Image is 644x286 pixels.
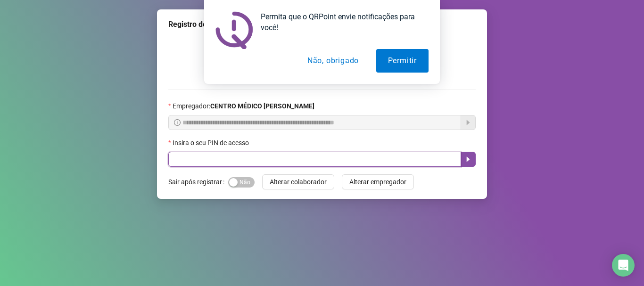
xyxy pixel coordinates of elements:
button: Alterar empregador [342,174,414,189]
label: Sair após registrar [168,174,228,189]
span: Alterar empregador [349,177,406,187]
button: Permitir [376,49,429,73]
span: Alterar colaborador [270,177,327,187]
span: Empregador : [173,101,314,111]
div: Permita que o QRPoint envie notificações para você! [253,11,429,33]
span: caret-right [464,155,472,163]
button: Alterar colaborador [262,174,334,189]
span: info-circle [174,119,181,126]
strong: CENTRO MÉDICO [PERSON_NAME] [210,102,314,110]
img: notification icon [215,11,253,49]
div: Open Intercom Messenger [612,254,635,277]
button: Não, obrigado [296,49,371,73]
label: Insira o seu PIN de acesso [168,138,255,148]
